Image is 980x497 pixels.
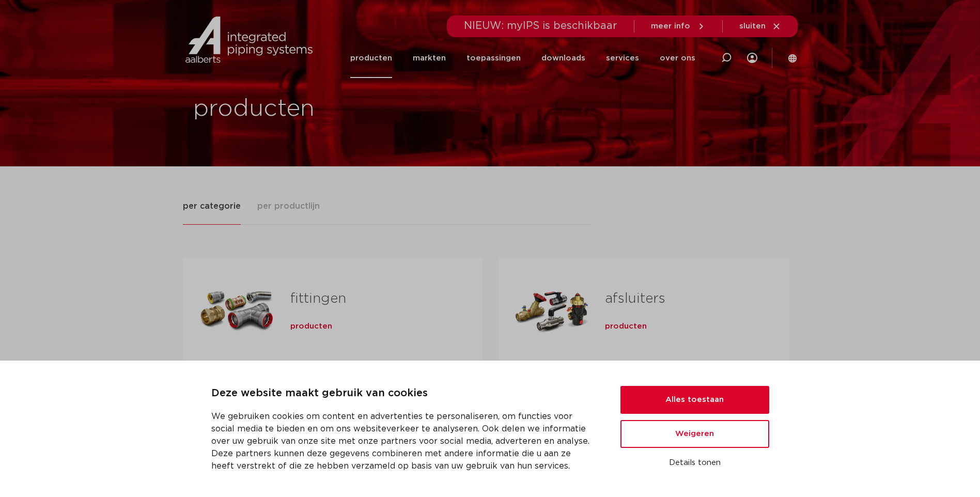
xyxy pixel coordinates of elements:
h1: producten [193,92,485,126]
a: afsluiters [605,292,665,305]
p: Deze website maakt gebruik van cookies [211,385,596,402]
a: producten [350,38,392,78]
button: Details tonen [620,454,769,472]
span: per productlijn [257,200,320,212]
a: fittingen [290,292,346,305]
span: meer info [651,22,690,30]
div: my IPS [747,46,757,69]
span: sluiten [739,22,766,30]
nav: Menu [350,38,695,78]
a: downloads [541,38,585,78]
a: producten [605,321,647,332]
a: meer info [651,22,706,31]
a: services [606,38,639,78]
a: over ons [660,38,695,78]
button: Weigeren [620,420,769,448]
span: NIEUW: myIPS is beschikbaar [464,21,617,31]
button: Alles toestaan [620,386,769,414]
p: We gebruiken cookies om content en advertenties te personaliseren, om functies voor social media ... [211,410,596,472]
a: markten [413,38,446,78]
a: toepassingen [466,38,521,78]
span: per categorie [183,200,241,212]
a: sluiten [739,22,781,31]
a: producten [290,321,332,332]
